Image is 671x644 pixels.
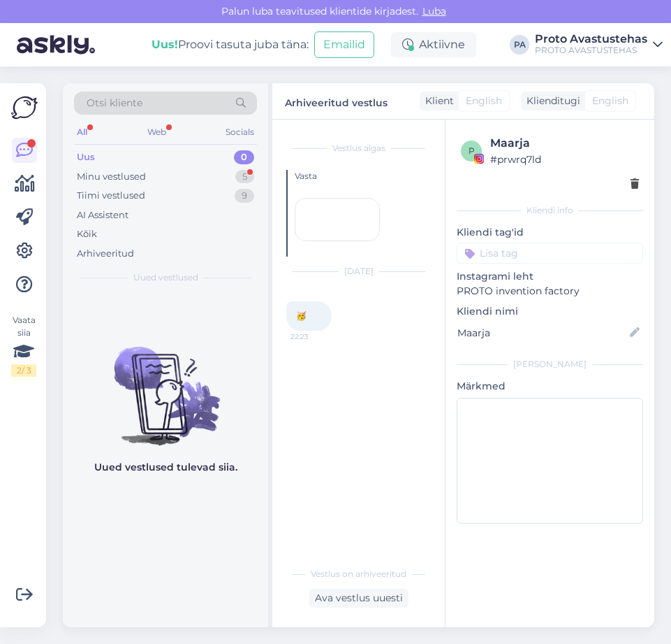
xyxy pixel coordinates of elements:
div: Socials [223,123,257,141]
span: Otsi kliente [87,96,142,110]
div: All [74,123,90,141]
input: Lisa nimi [457,325,627,341]
div: Uus [77,150,95,164]
p: Uued vestlused tulevad siia. [94,460,237,475]
div: [PERSON_NAME] [457,358,643,371]
div: AI Assistent [77,208,128,222]
div: Aktiivne [391,32,476,57]
div: Ava vestlus uuesti [309,589,408,608]
div: Kliendi info [457,204,643,217]
span: Vestlus on arhiveeritud [311,568,406,580]
div: Vasta [295,170,431,183]
div: [DATE] [286,265,431,278]
a: Proto AvastustehasPROTO AVASTUSTEHAS [535,34,663,56]
input: Lisa tag [457,243,643,264]
div: Proovi tasuta juba täna: [152,36,309,53]
p: PROTO invention factory [457,284,643,299]
span: Uued vestlused [133,271,198,284]
span: English [592,94,628,108]
button: Emailid [314,31,374,58]
p: Märkmed [457,379,643,394]
div: PA [510,35,529,55]
span: 22:23 [290,331,343,342]
div: Maarja [490,135,639,152]
div: Vestlus algas [286,142,431,155]
div: 9 [235,189,254,203]
div: Minu vestlused [77,170,146,184]
div: Tiimi vestlused [77,189,145,203]
span: p [469,145,475,156]
p: Kliendi tag'id [457,225,643,240]
p: Instagrami leht [457,269,643,284]
b: Uus! [152,38,178,51]
div: Proto Avastustehas [535,34,647,45]
div: Klienditugi [521,94,580,108]
div: Web [145,123,169,141]
div: 5 [235,170,254,184]
p: Kliendi nimi [457,304,643,319]
div: 0 [234,150,254,164]
div: Arhiveeritud [77,247,134,261]
span: 🥳 [296,310,307,321]
label: Arhiveeritud vestlus [285,92,388,110]
div: Klient [420,94,454,108]
span: Luba [418,5,450,17]
div: Vaata siia [11,314,36,377]
img: No chats [63,322,268,448]
span: English [466,94,502,108]
div: 2 / 3 [11,364,36,377]
div: Kõik [77,227,97,241]
div: # prwrq7ld [490,152,639,167]
img: Askly Logo [11,94,38,121]
div: PROTO AVASTUSTEHAS [535,45,647,56]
